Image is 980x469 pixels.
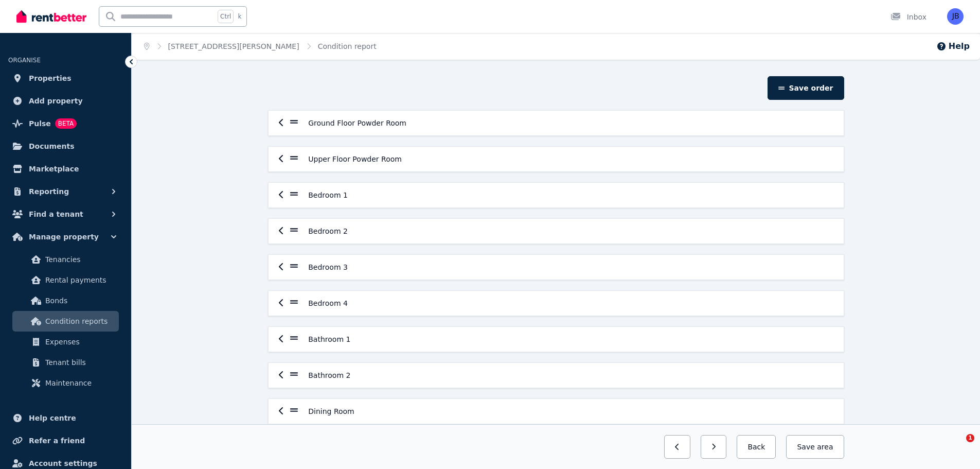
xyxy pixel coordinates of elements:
span: Manage property [29,231,99,243]
a: Marketplace [8,159,123,179]
button: Save area [786,435,844,459]
span: Ctrl [218,10,234,23]
span: Tenancies [45,253,115,266]
a: [STREET_ADDRESS][PERSON_NAME] [168,42,299,50]
a: Tenancies [12,249,119,270]
a: Documents [8,136,123,157]
span: Pulse [29,117,51,130]
span: Help centre [29,412,76,424]
button: Find a tenant [8,204,123,224]
span: ORGANISE [8,57,41,64]
span: Expenses [45,336,115,348]
img: JACQUELINE BARRY [947,8,964,25]
a: Properties [8,68,123,89]
a: Expenses [12,332,119,352]
a: Refer a friend [8,430,123,451]
span: Condition reports [45,315,115,327]
h6: Dining Room [308,406,354,416]
span: Refer a friend [29,435,85,447]
h6: Bedroom 3 [308,262,348,272]
span: 1 [966,434,974,442]
span: Find a tenant [29,208,83,220]
button: Reporting [8,181,123,202]
h6: Bedroom 2 [308,226,348,236]
span: Rental payments [45,274,115,286]
span: BETA [55,118,77,129]
h6: Bedroom 4 [308,298,348,308]
span: area [817,442,833,452]
button: Manage property [8,227,123,247]
span: Add property [29,95,83,107]
h6: Bathroom 2 [308,370,350,380]
span: Reporting [29,185,69,198]
img: RentBetter [16,9,86,24]
span: Marketplace [29,163,79,175]
a: Maintenance [12,373,119,393]
a: Add property [8,91,123,111]
span: Documents [29,140,75,152]
a: Tenant bills [12,352,119,373]
nav: Breadcrumb [132,33,389,60]
a: Rental payments [12,270,119,290]
div: Inbox [890,12,926,22]
a: Help centre [8,408,123,428]
a: Condition reports [12,311,119,332]
a: PulseBETA [8,113,123,134]
button: Save order [768,76,844,100]
span: Properties [29,72,72,84]
h6: Bathroom 1 [308,334,350,344]
h6: Bedroom 1 [308,190,348,200]
button: Help [936,40,970,53]
button: Back [737,435,776,459]
span: k [238,12,241,21]
span: Maintenance [45,377,115,389]
a: Condition report [318,42,377,50]
h6: Ground Floor Powder Room [308,118,406,128]
h6: Upper Floor Powder Room [308,154,402,164]
span: Tenant bills [45,356,115,369]
iframe: Intercom live chat [945,434,970,459]
a: Bonds [12,290,119,311]
span: Bonds [45,294,115,307]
